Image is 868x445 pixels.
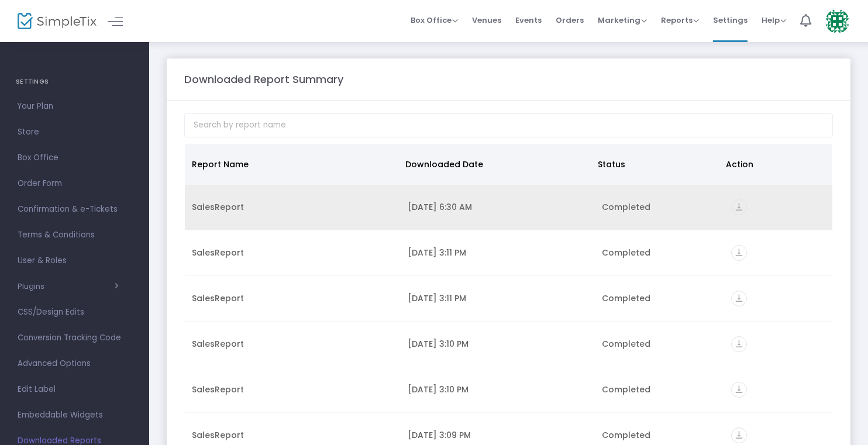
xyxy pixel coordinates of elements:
div: https://go.SimpleTix.com/7znse [731,291,825,306]
div: Completed [602,338,717,350]
span: Box Office [18,150,132,165]
div: https://go.SimpleTix.com/zj42n [731,245,825,261]
span: User & Roles [18,253,132,268]
span: Order Form [18,176,132,191]
m-panel-title: Downloaded Report Summary [184,71,343,87]
i: vertical_align_bottom [731,245,747,261]
span: Advanced Options [18,356,132,371]
div: 10/13/2025 3:10 PM [408,338,588,350]
span: Venues [472,5,501,35]
div: SalesReport [192,384,394,395]
i: vertical_align_bottom [731,427,747,443]
span: Settings [713,5,748,35]
div: https://go.SimpleTix.com/ldgvr [731,427,825,443]
a: vertical_align_bottom [731,294,747,306]
div: https://go.SimpleTix.com/6k9s0 [731,382,825,398]
div: Completed [602,384,717,395]
div: Completed [602,247,717,258]
span: CSS/Design Edits [18,305,132,320]
span: Orders [556,5,584,35]
a: vertical_align_bottom [731,249,747,260]
span: Store [18,125,132,140]
span: Box Office [411,15,458,26]
th: Report Name [185,144,398,185]
th: Downloaded Date [398,144,591,185]
i: vertical_align_bottom [731,291,747,306]
div: Completed [602,292,717,304]
div: https://go.SimpleTix.com/66rex [731,199,825,215]
div: 10/14/2025 6:30 AM [408,201,588,213]
h4: SETTINGS [16,70,133,94]
i: vertical_align_bottom [731,336,747,352]
div: https://go.SimpleTix.com/wy2jq [731,336,825,352]
i: vertical_align_bottom [731,199,747,215]
button: Plugins [18,282,119,291]
a: vertical_align_bottom [731,431,747,443]
i: vertical_align_bottom [731,382,747,398]
span: Confirmation & e-Tickets [18,202,132,217]
span: Help [762,15,786,26]
input: Search by report name [184,113,833,137]
a: vertical_align_bottom [731,203,747,215]
div: 10/13/2025 3:09 PM [408,429,588,441]
span: Embeddable Widgets [18,408,132,423]
span: Conversion Tracking Code [18,330,132,346]
div: Completed [602,429,717,441]
span: Marketing [598,15,647,26]
div: SalesReport [192,292,394,304]
span: Reports [661,15,699,26]
div: 10/13/2025 3:10 PM [408,384,588,395]
a: vertical_align_bottom [731,340,747,351]
th: Action [719,144,826,185]
span: Events [515,5,542,35]
div: 10/13/2025 3:11 PM [408,247,588,258]
div: SalesReport [192,201,394,213]
a: vertical_align_bottom [731,385,747,397]
span: Terms & Conditions [18,227,132,243]
div: 10/13/2025 3:11 PM [408,292,588,304]
th: Status [591,144,719,185]
div: SalesReport [192,429,394,441]
span: Your Plan [18,99,132,114]
div: SalesReport [192,338,394,350]
div: SalesReport [192,247,394,258]
div: Completed [602,201,717,213]
span: Edit Label [18,382,132,397]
